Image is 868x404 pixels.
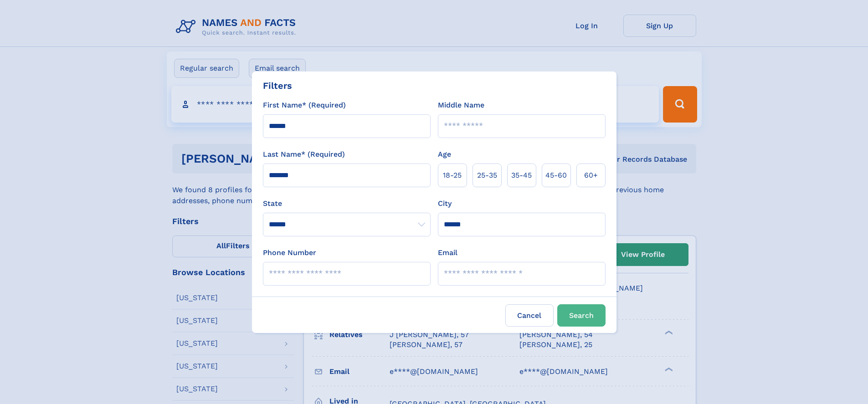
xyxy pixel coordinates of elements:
[511,170,532,181] span: 35‑45
[438,247,457,258] label: Email
[545,170,567,181] span: 45‑60
[584,170,598,181] span: 60+
[263,149,345,160] label: Last Name* (Required)
[263,198,431,209] label: State
[438,198,452,209] label: City
[263,247,316,258] label: Phone Number
[443,170,462,181] span: 18‑25
[263,100,346,111] label: First Name* (Required)
[263,79,292,92] div: Filters
[438,100,484,111] label: Middle Name
[438,149,451,160] label: Age
[557,304,606,327] button: Search
[505,304,554,327] label: Cancel
[477,170,497,181] span: 25‑35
